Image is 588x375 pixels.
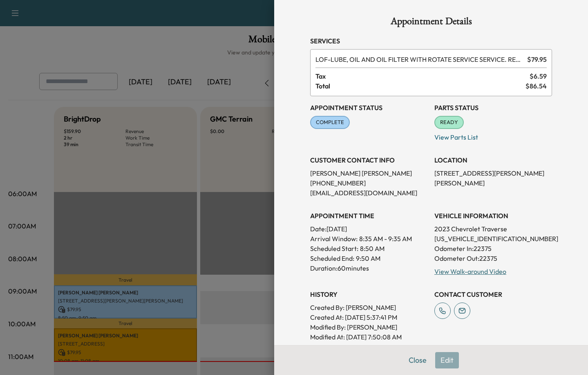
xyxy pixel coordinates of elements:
[434,289,552,299] h3: CONTACT CUSTOMER
[310,168,428,178] p: [PERSON_NAME] [PERSON_NAME]
[310,312,428,322] p: Created At : [DATE] 5:37:41 PM
[315,71,530,81] span: Tax
[310,224,428,234] p: Date: [DATE]
[310,155,428,165] h3: CUSTOMER CONTACT INFO
[434,168,552,188] p: [STREET_ADDRESS][PERSON_NAME][PERSON_NAME]
[310,234,428,244] p: Arrival Window:
[310,211,428,221] h3: APPOINTMENT TIME
[310,103,428,113] h3: Appointment Status
[435,118,463,127] span: READY
[311,118,349,127] span: COMPLETE
[315,81,525,91] span: Total
[434,129,552,142] p: View Parts List
[310,263,428,273] p: Duration: 60 minutes
[434,234,552,244] p: [US_VEHICLE_IDENTIFICATION_NUMBER]
[310,253,354,263] p: Scheduled End:
[434,267,506,276] a: View Walk-around Video
[527,54,547,64] span: $ 79.95
[434,224,552,234] p: 2023 Chevrolet Traverse
[434,253,552,263] p: Odometer Out: 22375
[310,322,428,332] p: Modified By : [PERSON_NAME]
[310,289,428,299] h3: History
[315,54,524,64] span: LUBE, OIL AND OIL FILTER WITH ROTATE SERVICE SERVICE. RESET OIL LIFE MONITOR. HAZARDOUS WASTE FEE...
[310,332,428,342] p: Modified At : [DATE] 7:50:08 AM
[310,188,428,198] p: [EMAIL_ADDRESS][DOMAIN_NAME]
[403,352,432,368] button: Close
[310,244,358,253] p: Scheduled Start:
[434,211,552,221] h3: VEHICLE INFORMATION
[310,16,552,29] h1: Appointment Details
[310,36,552,46] h3: Services
[434,103,552,113] h3: Parts Status
[360,244,385,253] p: 8:50 AM
[530,71,547,81] span: $ 6.59
[310,303,428,312] p: Created By : [PERSON_NAME]
[434,244,552,253] p: Odometer In: 22375
[434,155,552,165] h3: LOCATION
[310,178,428,188] p: [PHONE_NUMBER]
[356,253,380,263] p: 9:50 AM
[525,81,547,91] span: $ 86.54
[359,234,412,244] span: 8:35 AM - 9:35 AM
